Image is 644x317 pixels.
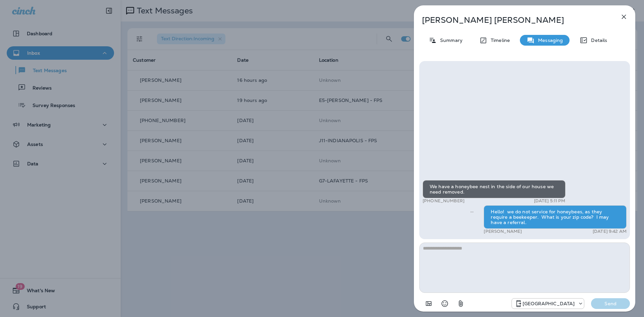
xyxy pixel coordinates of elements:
[512,300,584,308] div: +1 (219) 641-3403
[423,198,465,204] p: [PHONE_NUMBER]
[535,38,563,43] p: Messaging
[523,301,575,306] p: [GEOGRAPHIC_DATA]
[422,297,435,310] button: Add in a premade template
[437,38,463,43] p: Summary
[423,180,566,198] div: We have a honeybee nest in the side of our house we need removed.
[484,205,627,229] div: Hello! we do not service for honeybees, as they require a beekeeper. What is your zip code? I may...
[487,38,510,43] p: Timeline
[593,229,627,234] p: [DATE] 9:42 AM
[484,229,522,234] p: [PERSON_NAME]
[470,208,474,214] span: Sent
[422,15,605,25] p: [PERSON_NAME] [PERSON_NAME]
[534,198,566,204] p: [DATE] 5:11 PM
[588,38,607,43] p: Details
[438,297,451,310] button: Select an emoji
